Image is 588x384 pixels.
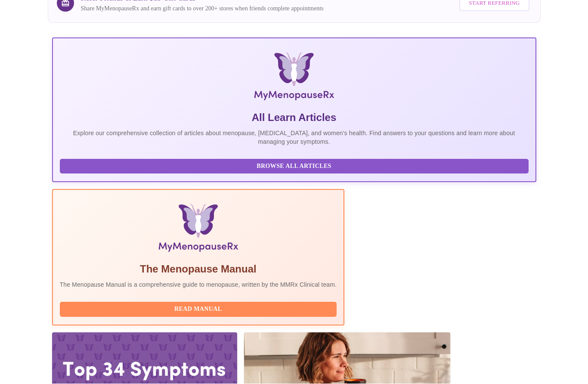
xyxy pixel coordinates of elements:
[60,129,529,146] p: Explore our comprehensive collection of articles about menopause, [MEDICAL_DATA], and women's hea...
[60,263,337,276] h5: The Menopause Manual
[60,302,337,317] button: Read Manual
[104,204,293,256] img: Menopause Manual
[132,53,455,104] img: MyMenopauseRx Logo
[60,111,529,125] h5: All Learn Articles
[60,159,529,174] button: Browse All Articles
[60,281,337,289] p: The Menopause Manual is a comprehensive guide to menopause, written by the MMRx Clinical team.
[68,304,328,315] span: Read Manual
[81,5,324,13] p: Share MyMenopauseRx and earn gift cards to over 200+ stores when friends complete appointments
[60,162,531,169] a: Browse All Articles
[60,305,339,313] a: Read Manual
[68,161,520,172] span: Browse All Articles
